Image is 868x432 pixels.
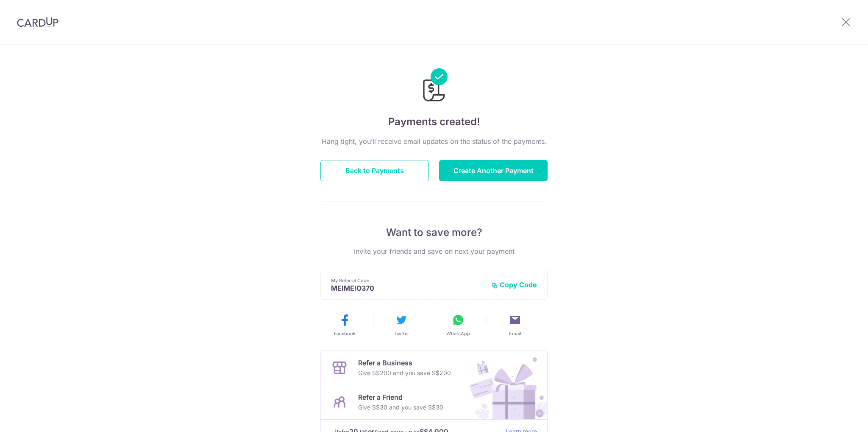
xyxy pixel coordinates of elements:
[358,358,451,368] p: Refer a Business
[320,136,548,146] p: Hang tight, you’ll receive email updates on the status of the payments.
[320,114,548,129] h4: Payments created!
[490,313,540,337] button: Email
[394,330,409,337] span: Twitter
[491,281,537,289] button: Copy Code
[446,330,470,337] span: WhatsApp
[439,160,548,181] button: Create Another Payment
[331,277,484,284] p: My Referral Code
[358,368,451,378] p: Give S$200 and you save S$200
[320,246,548,256] p: Invite your friends and save on next your payment
[358,402,443,412] p: Give S$30 and you save S$30
[331,284,484,292] p: MEIMEIO370
[320,313,370,337] button: Facebook
[320,160,429,181] button: Back to Payments
[814,407,860,428] iframe: Opens a widget where you can find more information
[462,351,547,419] img: Refer
[509,330,521,337] span: Email
[334,330,356,337] span: Facebook
[320,226,548,239] p: Want to save more?
[17,17,58,27] img: CardUp
[420,68,448,104] img: Payments
[433,313,483,337] button: WhatsApp
[376,313,426,337] button: Twitter
[358,392,443,402] p: Refer a Friend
